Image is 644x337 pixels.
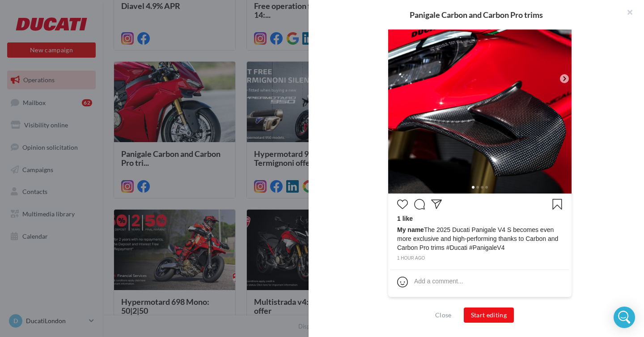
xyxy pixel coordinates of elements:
[414,199,425,210] svg: Commenter
[388,297,572,309] div: Non-contractual preview
[464,308,514,323] button: Start editing
[552,199,563,210] svg: Enregistrer
[614,307,635,328] div: Open Intercom Messenger
[397,254,563,262] div: 1 hour ago
[397,225,563,252] span: The 2025 Ducati Panigale V4 S becomes even more exclusive and high-performing thanks to Carbon an...
[397,277,408,287] svg: Emoji
[431,199,442,210] svg: Partager la publication
[397,199,408,210] svg: J’aime
[414,277,463,286] div: Add a comment...
[432,310,455,320] button: Close
[397,226,424,233] span: My name
[397,214,563,225] div: 1 like
[323,11,630,19] div: Panigale Carbon and Carbon Pro trims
